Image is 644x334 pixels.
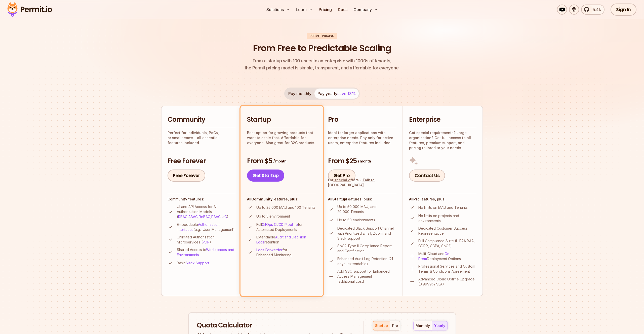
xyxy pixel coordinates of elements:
span: From a startup with 100 users to an enterprise with 1000s of tenants, [245,57,399,64]
p: Perfect for individuals, PoCs, or small teams - all essential features included. [168,130,235,145]
a: 5.4k [581,5,605,15]
span: 5.4k [590,7,601,13]
a: IaC [222,215,227,219]
p: Up to 50 environments [337,218,375,223]
p: SoC2 Type II Compliance Report and Certification [337,243,396,254]
strong: Startup [332,197,346,201]
a: Docs [336,5,349,15]
span: / month [358,159,371,164]
p: for Enhanced Monitoring [256,247,316,258]
h4: All Features, plus: [247,197,316,202]
h4: Community features: [168,197,235,202]
p: Got special requirements? Large organization? Get full access to all features, premium support, a... [409,130,476,150]
a: Audit and Decision Logs [256,235,306,244]
a: Free Forever [168,170,205,182]
a: GitOps CI/CD Pipeline [262,222,298,227]
span: / month [273,159,286,164]
p: Ideal for larger applications with enterprise needs. Pay only for active users, enterprise featur... [328,130,396,145]
h4: All Features, plus: [409,197,476,202]
h4: All Features, plus: [328,197,396,202]
a: Slack Support [186,261,209,265]
p: No limits on projects and environments [418,213,476,223]
a: ReBAC [199,215,210,219]
p: Unlimited Authorization Microservices ( ) [177,235,235,245]
p: Dedicated Customer Success Representative [418,226,476,236]
a: Contact Us [409,170,445,182]
div: For special offers - [328,178,396,188]
button: Learn [294,5,315,15]
p: Basic [177,261,209,266]
p: Professional Services and Custom Terms & Conditions Agreement [418,264,476,274]
img: Permit logo [5,1,54,18]
h2: Startup [247,115,316,124]
a: Authorization Interfaces [177,222,220,232]
strong: Community [251,197,272,201]
h3: From $25 [328,157,396,166]
p: Up to 25,000 MAU and 100 Tenants [256,205,315,210]
p: Full Compliance Suite (HIPAA BAA, GDPR, CCPA, SoC2) [418,238,476,248]
p: Up to 5 environment [256,214,290,219]
a: On-Prem [418,252,451,261]
p: No limits on MAU and Tenants [418,205,468,210]
a: RBAC [178,215,187,219]
h1: From Free to Predictable Scaling [253,42,391,55]
a: ABAC [188,215,198,219]
h2: Pro [328,115,396,124]
strong: Pro [413,197,420,201]
button: Pay monthly [285,89,314,99]
div: monthly [416,323,430,328]
p: Enhanced Audit Log Retention (21 days, extendable) [337,256,396,266]
button: Company [351,5,380,15]
a: Get Startup [247,170,284,182]
h2: Community [168,115,235,124]
button: Solutions [264,5,292,15]
a: Get Pro [328,170,355,182]
p: Add SSO support for Enhanced Access Management (additional cost) [337,269,396,284]
h3: Free Forever [168,157,235,166]
a: Pricing [317,5,334,15]
p: Embeddable (e.g., User Management) [177,222,235,232]
h3: From $5 [247,157,316,166]
p: Multi-Cloud and Deployment Options [418,251,476,261]
h2: Quota Calculator [197,321,355,330]
div: Permit Pricing [307,33,337,39]
p: the Permit pricing model is simple, transparent, and affordable for everyone. [245,57,399,71]
a: Logs Forwarder [256,248,283,252]
a: PBAC [211,215,221,219]
div: pro [392,323,398,328]
p: Full for Automated Deployments [256,222,316,232]
p: Advanced Cloud Uptime Upgrade (0.9999% SLA) [418,277,476,287]
a: Sign In [611,4,636,16]
a: PDP [203,240,210,244]
p: Shared Access to [177,247,235,257]
h2: Enterprise [409,115,476,124]
p: Dedicated Slack Support Channel with Prioritized Email, Zoom, and Slack support [337,226,396,241]
p: Up to 50,000 MAU, and 20,000 Tenants [337,204,396,214]
p: Best option for growing products that want to scale fast. Affordable for everyone. Also great for... [247,130,316,145]
p: UI and API Access for All Authorization Models ( , , , , ) [177,204,235,219]
p: Extendable retention [256,235,316,245]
